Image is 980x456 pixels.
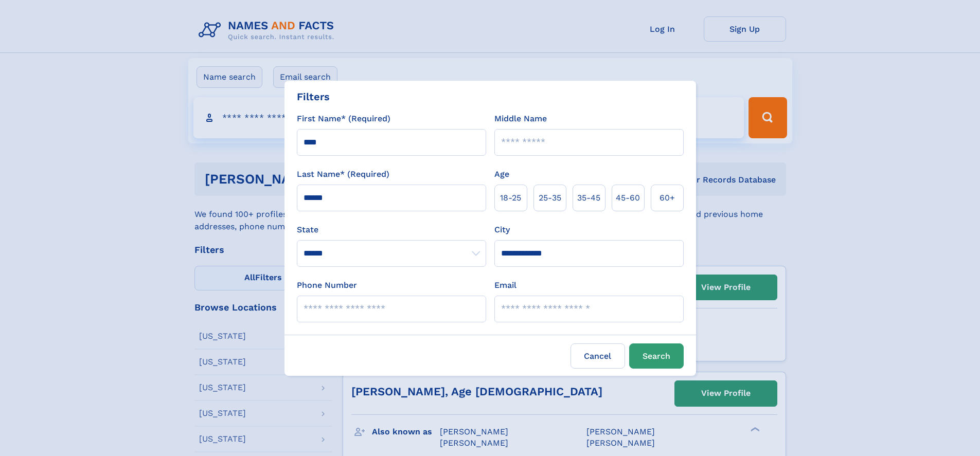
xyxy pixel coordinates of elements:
label: Middle Name [494,113,547,125]
label: Email [494,279,516,291]
span: 18‑25 [500,192,521,204]
span: 35‑45 [577,192,600,204]
button: Search [629,343,684,369]
label: State [297,224,486,236]
span: 60+ [660,192,675,204]
span: 45‑60 [616,192,640,204]
label: City [494,224,510,236]
label: Age [494,168,509,180]
div: Filters [297,89,330,104]
label: Last Name* (Required) [297,168,389,180]
label: First Name* (Required) [297,113,390,125]
span: 25‑35 [539,192,561,204]
label: Phone Number [297,279,357,291]
label: Cancel [571,343,625,369]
